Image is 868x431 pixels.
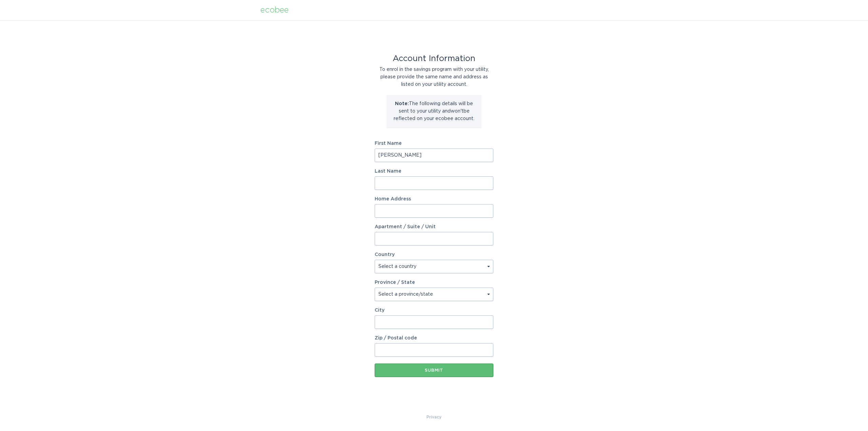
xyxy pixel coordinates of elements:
label: City [375,308,493,313]
label: Last Name [375,169,493,174]
div: Submit [378,368,490,372]
p: The following details will be sent to your utility and won't be reflected on your ecobee account. [392,100,476,122]
label: Country [375,252,395,257]
label: First Name [375,141,493,146]
a: Privacy Policy & Terms of Use [427,413,441,421]
div: Account Information [375,55,493,62]
div: To enrol in the savings program with your utility, please provide the same name and address as li... [375,66,493,88]
button: Submit [375,364,493,377]
label: Apartment / Suite / Unit [375,224,493,229]
div: ecobee [260,6,289,14]
label: Zip / Postal code [375,336,493,340]
strong: Note: [395,101,409,106]
label: Home Address [375,197,493,201]
label: Province / State [375,280,415,285]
